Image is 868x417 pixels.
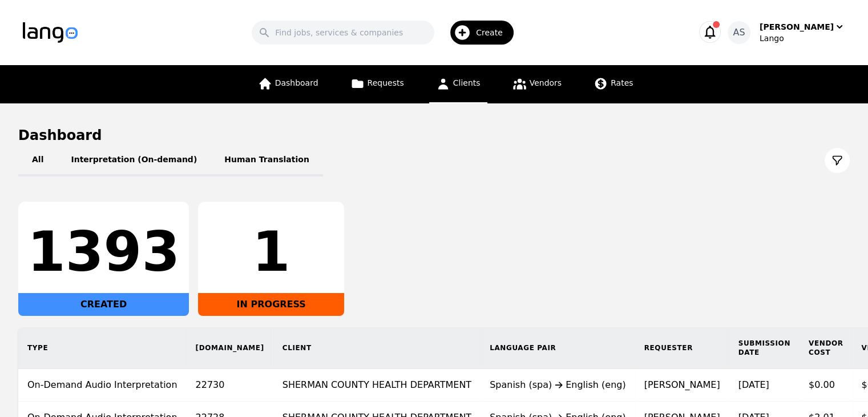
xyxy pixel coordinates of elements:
[23,22,78,43] img: Logo
[760,21,834,33] div: [PERSON_NAME]
[729,327,799,369] th: Submission Date
[800,369,853,402] td: $0.00
[611,78,633,87] span: Rates
[453,78,481,87] span: Clients
[207,224,335,279] div: 1
[481,327,635,369] th: Language Pair
[18,145,57,177] button: All
[187,369,273,402] td: 22730
[57,145,211,177] button: Interpretation (On-demand)
[275,78,318,87] span: Dashboard
[506,65,568,103] a: Vendors
[273,327,481,369] th: Client
[429,65,487,103] a: Clients
[434,16,520,49] button: Create
[187,327,273,369] th: [DOMAIN_NAME]
[490,378,626,392] div: Spanish (spa) English (eng)
[18,126,850,145] h1: Dashboard
[800,327,853,369] th: Vendor Cost
[344,65,411,103] a: Requests
[733,26,745,39] span: AS
[251,65,325,103] a: Dashboard
[825,148,850,173] button: Filter
[368,78,404,87] span: Requests
[587,65,640,103] a: Rates
[18,369,187,402] td: On-Demand Audio Interpretation
[635,369,729,402] td: [PERSON_NAME]
[273,369,481,402] td: SHERMAN COUNTY HEALTH DEPARTMENT
[530,78,562,87] span: Vendors
[635,327,729,369] th: Requester
[211,145,323,177] button: Human Translation
[198,293,344,316] div: IN PROGRESS
[27,224,180,279] div: 1393
[476,27,511,38] span: Create
[760,33,845,44] div: Lango
[18,293,189,316] div: CREATED
[738,379,769,390] time: [DATE]
[728,21,845,44] button: AS[PERSON_NAME]Lango
[252,21,434,45] input: Find jobs, services & companies
[18,327,187,369] th: Type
